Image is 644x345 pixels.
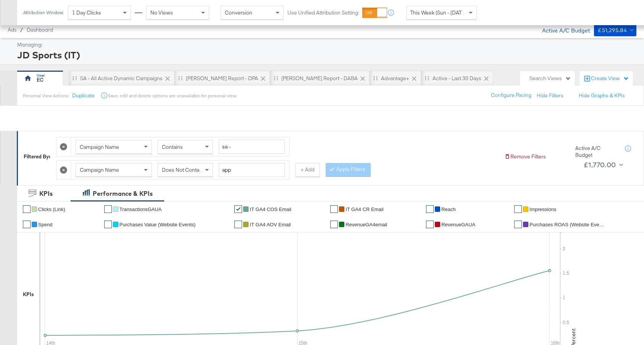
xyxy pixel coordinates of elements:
div: KPIs [23,291,34,298]
a: ✔ [330,205,338,213]
span: Reach [441,206,456,212]
span: Conversion [225,9,252,16]
a: ✔ [426,221,434,228]
div: £51,295.84 [598,26,627,35]
span: / [16,27,27,33]
a: ✔ [23,221,31,228]
button: Remove Filters [504,153,546,160]
button: £51,295.84 [594,24,636,36]
div: Active - Last 30 Days [433,75,481,82]
div: Drag to reorder tab [274,76,278,80]
div: [PERSON_NAME] Report - DABA [281,75,358,82]
span: RevenueGA4email [345,222,387,227]
div: Drag to reorder tab [178,76,182,80]
a: ✔ [104,221,112,228]
button: + Add [295,163,320,177]
a: ✔ [514,221,522,228]
span: TransactionsGAUA [119,206,162,212]
div: KPIs [39,189,53,198]
div: Active A/C Budget [575,145,617,159]
div: Filtered By: [24,153,50,160]
span: Campaign Name [80,143,119,150]
div: EC [37,76,44,84]
span: No Views [150,9,173,16]
div: [PERSON_NAME] Report - DPA [186,75,258,82]
div: SA - All Active Dynamic Campaigns [80,75,163,82]
div: JD Sports (IT) [17,48,634,61]
a: ✔ [234,205,242,213]
div: Drag to reorder tab [73,76,77,80]
a: ✔ [23,205,31,213]
button: £1,770.00 [581,159,625,171]
span: This Week (Sun - [DATE]) [410,9,468,16]
button: Hide Filters [537,92,563,99]
input: Enter a search term [219,163,285,177]
span: Clicks (Link) [38,206,65,212]
input: Enter a search term [219,140,285,154]
div: Advantage+ [381,75,409,82]
button: Duplicate [72,92,95,99]
a: ✔ [514,205,522,213]
div: Attribution Window: [23,10,64,15]
span: IT GA4 AOV Email [250,222,291,227]
button: Configure Pacing [486,89,537,102]
span: IT GA4 CR Email [345,206,383,212]
div: Save, edit and delete options are unavailable for personal view. [108,93,237,99]
a: ✔ [234,221,242,228]
div: Search Views [529,75,571,82]
span: Ads [8,27,16,33]
a: ✔ [104,205,112,213]
span: Spend [38,222,53,227]
span: Contains [162,143,183,150]
span: Does Not Contain [162,166,203,173]
span: RevenueGAUA [441,222,475,227]
label: Use Unified Attribution Setting: [287,9,359,16]
button: Hide Graphs & KPIs [579,92,625,99]
div: Drag to reorder tab [425,76,429,80]
a: ✔ [330,221,338,228]
span: Impressions [529,206,556,212]
span: 1 Day Clicks [72,9,101,16]
div: Personal View Actions: [23,93,69,99]
div: Performance & KPIs [93,189,153,198]
div: Active A/C Budget [534,24,590,35]
a: Dashboard [27,27,53,33]
div: £1,770.00 [584,159,616,171]
span: IT GA4 COS Email [250,206,291,212]
span: Purchases Value (Website Events) [119,222,196,227]
a: ✔ [426,205,434,213]
div: Create View [591,75,629,82]
div: Managing: [17,41,634,48]
div: Drag to reorder tab [373,76,378,80]
span: Purchases ROAS (Website Events) [529,222,606,227]
span: Campaign Name [80,166,119,173]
